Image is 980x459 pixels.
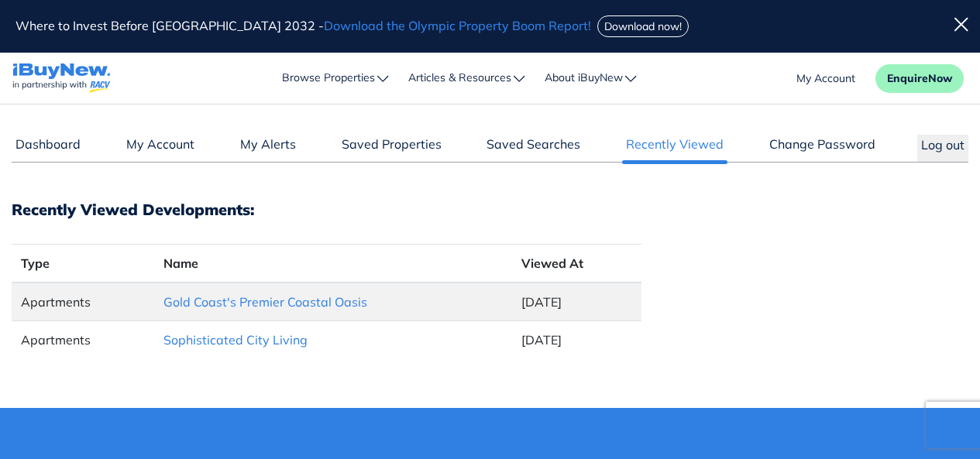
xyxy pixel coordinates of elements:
[12,245,154,283] th: Type
[163,294,367,310] a: Gold Coast's Premier Coastal Oasis
[875,64,964,93] button: EnquireNow
[597,15,689,37] button: Download now!
[512,283,642,321] td: [DATE]
[796,70,855,87] a: account
[324,18,591,33] span: Download the Olympic Property Boom Report!
[622,135,727,161] a: Recently Viewed
[12,135,84,161] a: Dashboard
[12,60,111,98] a: navigations
[338,135,445,161] a: Saved Properties
[928,71,952,85] span: Now
[765,135,879,161] a: Change Password
[15,18,594,33] span: Where to Invest Before [GEOGRAPHIC_DATA] 2032 -
[163,332,308,348] a: Sophisticated City Living
[512,321,642,359] td: [DATE]
[12,63,111,94] img: logo
[12,283,154,321] td: Apartments
[917,135,968,162] button: Log out
[154,245,512,283] th: Name
[236,135,300,161] a: My Alerts
[12,200,968,219] h3: Recently Viewed Developments:
[512,245,642,283] th: Viewed At
[483,135,584,161] a: Saved Searches
[12,321,154,359] td: Apartments
[122,135,198,161] a: My Account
